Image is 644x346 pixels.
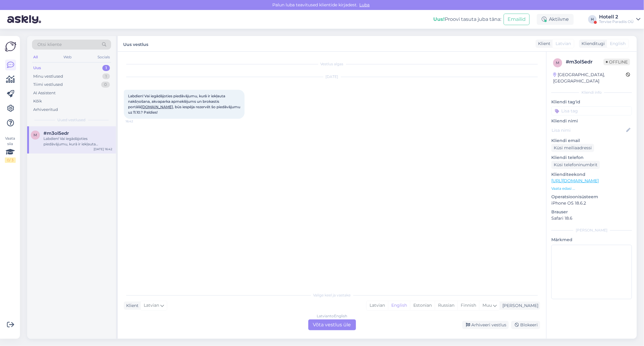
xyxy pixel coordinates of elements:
[599,15,634,19] div: Hotell 2
[551,237,632,243] p: Märkmed
[551,99,632,105] p: Kliendi tag'id
[33,73,63,79] div: Minu vestlused
[43,131,69,136] span: #m3ol5edr
[58,117,86,123] span: Uued vestlused
[433,16,445,22] b: Uus!
[124,74,540,79] div: [DATE]
[457,301,479,310] div: Finnish
[317,313,347,319] div: Latvian to English
[551,154,632,161] p: Kliendi telefon
[124,293,540,298] div: Valige keel ja vastake
[566,58,604,66] div: # m3ol5edr
[33,65,41,71] div: Uus
[552,127,625,134] input: Lisa nimi
[504,14,530,25] button: Emailid
[33,98,42,104] div: Kõik
[5,136,16,163] div: Vaata siia
[33,82,63,88] div: Tiimi vestlused
[410,301,435,310] div: Estonian
[537,14,574,25] div: Aktiivne
[551,90,632,95] div: Kliendi info
[536,40,550,47] div: Klient
[124,302,139,309] div: Klient
[128,94,241,115] span: Labdien! Vai iegādājoties piedāvājumu, kurā ir iekļauta nakšņošana, akvaparka apmeklējums un brok...
[435,301,457,310] div: Russian
[33,90,56,96] div: AI Assistent
[551,106,632,115] input: Lisa tag
[604,59,630,65] span: Offline
[101,82,110,88] div: 0
[511,321,540,329] div: Blokeeri
[124,61,540,67] div: Vestlus algas
[500,302,538,309] div: [PERSON_NAME]
[96,53,111,61] div: Socials
[123,40,148,48] label: Uus vestlus
[553,72,626,84] div: [GEOGRAPHIC_DATA], [GEOGRAPHIC_DATA]
[358,2,372,8] span: Luba
[556,60,559,65] span: m
[37,41,62,48] span: Otsi kliente
[308,319,356,330] div: Võta vestlus üle
[367,301,388,310] div: Latvian
[551,200,632,206] p: iPhone OS 18.6.2
[141,105,173,109] a: [DOMAIN_NAME]
[102,65,110,71] div: 1
[551,186,632,191] p: Vaata edasi ...
[33,107,58,113] div: Arhiveeritud
[62,53,73,61] div: Web
[551,137,632,144] p: Kliendi email
[388,301,410,310] div: English
[551,215,632,222] p: Safari 18.6
[462,321,509,329] div: Arhiveeri vestlus
[34,133,37,137] span: m
[551,228,632,233] div: [PERSON_NAME]
[599,19,634,24] div: Tervise Paradiis OÜ
[551,178,599,183] a: [URL][DOMAIN_NAME]
[5,41,16,52] img: Askly Logo
[32,53,39,61] div: All
[579,40,605,47] div: Klienditugi
[144,302,159,309] span: Latvian
[551,194,632,200] p: Operatsioonisüsteem
[43,136,112,147] div: Labdien! Vai iegādājoties piedāvājumu, kurā ir iekļauta nakšņošana, akvaparka apmeklējums un brok...
[599,15,640,24] a: Hotell 2Tervise Paradiis OÜ
[556,40,571,47] span: Latvian
[126,119,148,124] span: 16:42
[551,118,632,124] p: Kliendi nimi
[588,15,597,24] div: H
[5,157,16,163] div: 0 / 3
[482,302,492,308] span: Muu
[94,147,112,151] div: [DATE] 16:42
[433,16,501,23] div: Proovi tasuta juba täna:
[551,161,600,169] div: Küsi telefoninumbrit
[551,209,632,215] p: Brauser
[610,40,626,47] span: English
[551,171,632,178] p: Klienditeekond
[551,144,594,152] div: Küsi meiliaadressi
[102,73,110,79] div: 1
